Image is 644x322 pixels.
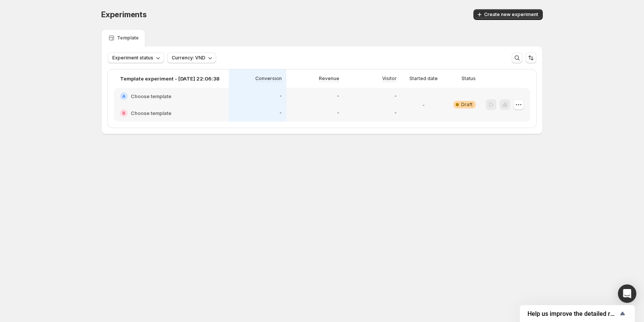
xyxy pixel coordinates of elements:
button: Sort the results [526,53,536,63]
span: Help us improve the detailed report for A/B campaigns [527,310,618,317]
p: - [279,93,282,99]
h2: B [122,111,125,115]
h2: Choose template [131,92,171,100]
p: Conversion [255,76,282,82]
p: Template [117,35,139,41]
p: - [394,93,397,99]
span: Experiments [101,10,147,19]
p: - [337,110,339,116]
p: Visitor [382,76,397,82]
p: - [337,93,339,99]
p: Status [462,76,476,82]
button: Show survey - Help us improve the detailed report for A/B campaigns [527,309,627,318]
button: Experiment status [108,53,164,63]
p: Revenue [319,76,339,82]
p: - [394,110,397,116]
span: Create new experiment [484,11,538,18]
p: Template experiment - [DATE] 22:06:38 [120,75,220,82]
h2: A [122,94,125,99]
h2: Choose template [131,109,171,117]
span: Experiment status [112,55,153,61]
span: Currency: VND [172,55,205,61]
button: Currency: VND [167,53,216,63]
span: Draft [461,102,473,108]
p: - [279,110,282,116]
p: - [422,101,425,108]
p: Started date [409,76,438,82]
div: Open Intercom Messenger [618,284,636,303]
button: Create new experiment [473,9,543,20]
